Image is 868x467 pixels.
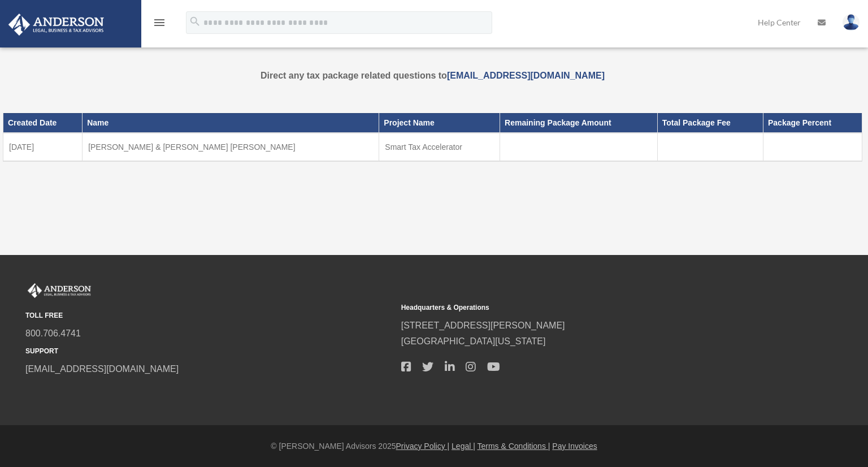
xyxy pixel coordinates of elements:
img: Anderson Advisors Platinum Portal [25,283,93,298]
img: Anderson Advisors Platinum Portal [5,14,107,36]
a: [GEOGRAPHIC_DATA][US_STATE] [401,336,546,346]
a: Privacy Policy | [396,442,450,451]
i: search [189,15,201,28]
small: TOLL FREE [25,310,393,322]
a: menu [153,20,166,29]
a: [EMAIL_ADDRESS][DOMAIN_NAME] [447,71,605,80]
th: Package Percent [763,113,862,132]
a: [EMAIL_ADDRESS][DOMAIN_NAME] [25,364,179,374]
a: Legal | [452,442,475,451]
strong: Direct any tax package related questions to [261,71,605,80]
td: Smart Tax Accelerator [379,133,500,161]
th: Total Package Fee [657,113,763,132]
a: [STREET_ADDRESS][PERSON_NAME] [401,321,565,330]
td: [DATE] [3,133,83,161]
th: Remaining Package Amount [500,113,658,132]
td: [PERSON_NAME] & [PERSON_NAME] [PERSON_NAME] [83,133,379,161]
a: 800.706.4741 [25,328,81,338]
img: User Pic [843,14,860,31]
th: Name [83,113,379,132]
a: Pay Invoices [552,442,597,451]
i: menu [153,16,166,29]
small: SUPPORT [25,345,393,357]
th: Created Date [3,113,83,132]
th: Project Name [379,113,500,132]
small: Headquarters & Operations [401,302,769,314]
a: Terms & Conditions | [478,442,550,451]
